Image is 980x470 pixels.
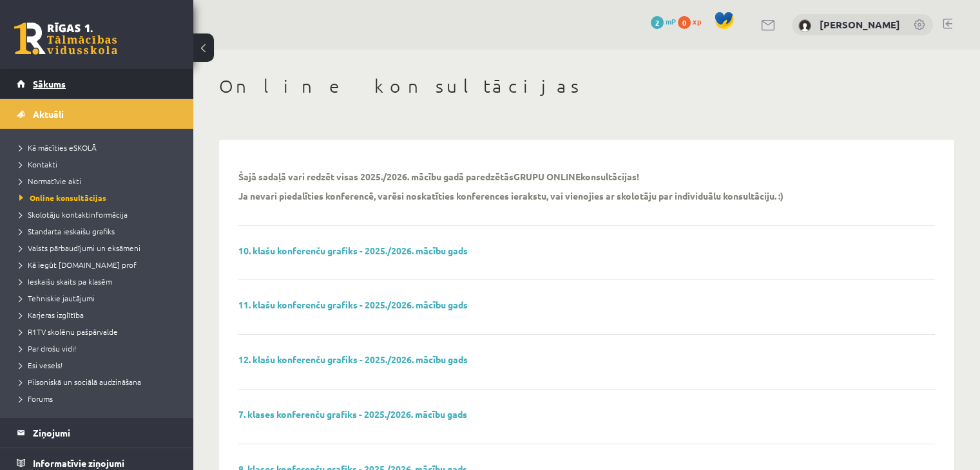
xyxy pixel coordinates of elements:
[19,359,180,371] a: Esi vesels!
[19,276,180,287] a: Ieskaišu skaits pa klasēm
[19,192,180,203] a: Online konsultācijas
[514,171,581,182] strong: GRUPU ONLINE
[33,108,64,120] span: Aktuāli
[19,310,84,320] span: Karjeras izglītība
[17,418,177,447] a: Ziņojumi
[820,18,900,31] a: [PERSON_NAME]
[678,16,707,26] a: 0 xp
[19,142,97,153] span: Kā mācīties eSKOLĀ
[19,159,57,169] span: Kontakti
[33,78,66,89] span: Sākums
[666,16,676,26] span: mP
[238,353,468,365] a: 12. klašu konferenču grafiks - 2025./2026. mācību gads
[19,225,180,237] a: Standarta ieskaišu grafiks
[19,243,140,253] span: Valsts pārbaudījumi un eksāmeni
[17,69,177,99] a: Sākums
[19,176,81,186] span: Normatīvie akti
[651,16,664,29] span: 2
[19,343,180,354] a: Par drošu vidi!
[19,292,180,304] a: Tehniskie jautājumi
[19,343,76,353] span: Par drošu vidi!
[19,259,180,270] a: Kā iegūt [DOMAIN_NAME] prof
[238,190,783,202] p: Ja nevari piedalīties konferencē, varēsi noskatīties konferences ierakstu, vai vienojies ar skolo...
[19,209,180,220] a: Skolotāju kontaktinformācija
[19,376,180,388] a: Pilsoniskā un sociālā audzināšana
[19,309,180,321] a: Karjeras izglītība
[19,142,180,153] a: Kā mācīties eSKOLĀ
[19,326,180,337] a: R1TV skolēnu pašpārvalde
[19,242,180,254] a: Valsts pārbaudījumi un eksāmeni
[19,377,141,387] span: Pilsoniskā un sociālā audzināšana
[19,276,112,287] span: Ieskaišu skaits pa klasēm
[19,326,118,337] span: R1TV skolēnu pašpārvalde
[651,16,676,26] a: 2 mP
[19,393,53,404] span: Forums
[219,75,954,97] h1: Online konsultācijas
[238,408,467,420] a: 7. klases konferenču grafiks - 2025./2026. mācību gads
[33,418,177,447] legend: Ziņojumi
[19,393,180,404] a: Forums
[19,293,95,303] span: Tehniskie jautājumi
[238,245,468,256] a: 10. klašu konferenču grafiks - 2025./2026. mācību gads
[238,171,639,182] p: Šajā sadaļā vari redzēt visas 2025./2026. mācību gadā paredzētās konsultācijas!
[238,299,468,310] a: 11. klašu konferenču grafiks - 2025./2026. mācību gads
[19,226,115,236] span: Standarta ieskaišu grafiks
[19,360,62,370] span: Esi vesels!
[19,158,180,170] a: Kontakti
[19,259,137,270] span: Kā iegūt [DOMAIN_NAME] prof
[678,16,691,29] span: 0
[17,99,177,129] a: Aktuāli
[693,16,701,26] span: xp
[19,193,106,203] span: Online konsultācijas
[19,209,128,220] span: Skolotāju kontaktinformācija
[19,175,180,187] a: Normatīvie akti
[798,19,811,32] img: Angelisa Kuzņecova
[14,23,117,55] a: Rīgas 1. Tālmācības vidusskola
